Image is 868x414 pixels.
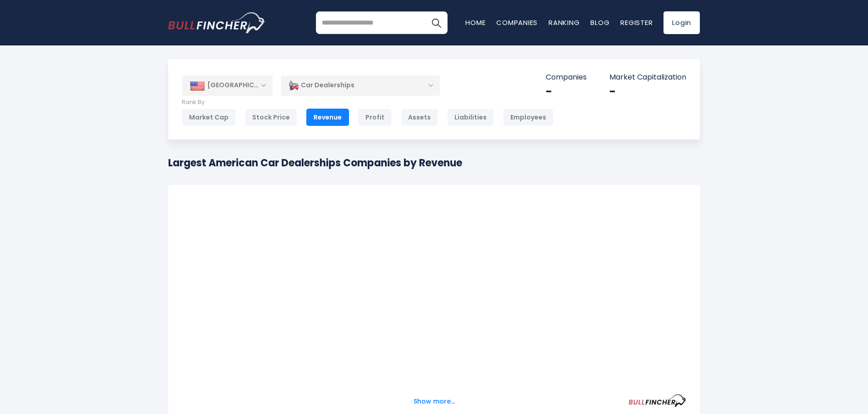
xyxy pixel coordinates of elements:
[306,109,349,126] div: Revenue
[168,155,462,170] h1: Largest American Car Dealerships Companies by Revenue
[546,85,587,99] div: -
[503,109,554,126] div: Employees
[549,18,579,27] a: Ranking
[609,85,686,99] div: -
[590,18,609,27] a: Blog
[182,75,273,95] div: [GEOGRAPHIC_DATA]
[609,73,686,82] p: Market Capitalization
[663,11,700,34] a: Login
[546,73,587,82] p: Companies
[496,18,538,27] a: Companies
[358,109,392,126] div: Profit
[182,109,236,126] div: Market Cap
[401,109,438,126] div: Assets
[425,11,448,34] button: Search
[465,18,485,27] a: Home
[620,18,653,27] a: Register
[447,109,494,126] div: Liabilities
[168,12,266,33] img: bullfincher logo
[182,99,554,106] p: Rank By
[281,75,440,96] div: Car Dealerships
[168,12,266,33] a: Go to homepage
[408,394,460,409] button: Show more...
[245,109,297,126] div: Stock Price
